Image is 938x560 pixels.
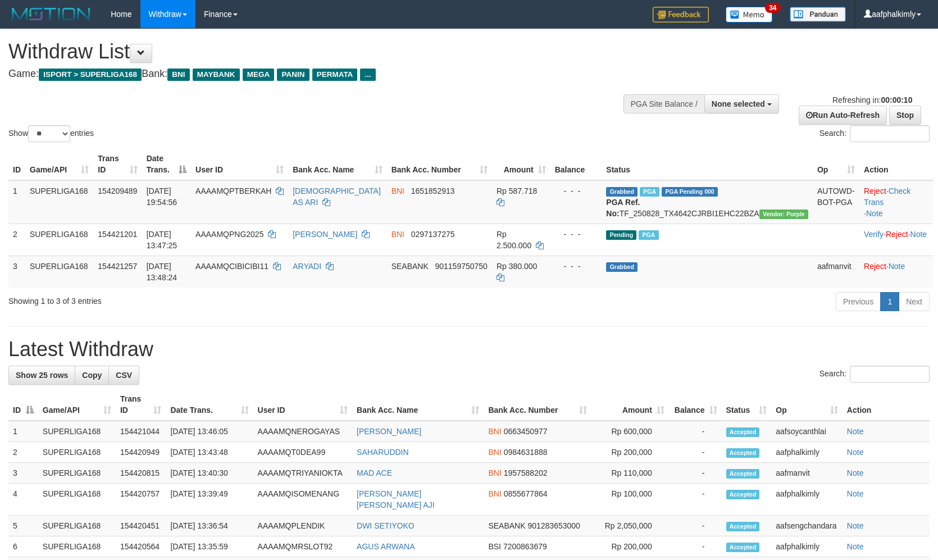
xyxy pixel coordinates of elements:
th: Action [859,148,933,180]
td: 154420815 [116,463,166,484]
td: Rp 2,050,000 [591,516,669,536]
a: Show 25 rows [8,366,75,385]
span: 154421257 [98,262,137,271]
td: - [669,536,722,557]
td: AAAAMQT0DEA99 [253,442,352,463]
img: Feedback.jpg [653,7,709,22]
th: Action [843,389,930,421]
td: AAAAMQPLENDIK [253,516,352,536]
td: AAAAMQTRIYANIOKTA [253,463,352,484]
td: - [669,421,722,442]
td: 3 [8,463,38,484]
img: panduan.png [790,7,846,22]
span: Copy 0855677864 to clipboard [504,489,548,498]
span: Rp 2.500.000 [497,230,531,250]
th: Bank Acc. Number: activate to sort column ascending [484,389,591,421]
div: - - - [555,229,598,240]
input: Search: [850,125,930,142]
a: [PERSON_NAME] [PERSON_NAME] AJI [357,489,434,509]
b: PGA Ref. No: [606,198,640,218]
span: BNI [488,448,501,457]
a: MAD ACE [357,468,392,477]
td: SUPERLIGA168 [38,421,116,442]
th: Status [602,148,813,180]
td: SUPERLIGA168 [25,224,93,256]
span: BNI [488,427,501,436]
a: DWI SETIYOKO [357,521,415,530]
button: None selected [704,94,779,113]
img: Button%20Memo.svg [726,7,773,22]
a: Next [899,292,930,311]
img: MOTION_logo.png [8,6,94,22]
span: BNI [391,230,404,239]
span: Rp 380.000 [497,262,537,271]
h1: Withdraw List [8,40,614,63]
th: Op: activate to sort column ascending [813,148,859,180]
td: SUPERLIGA168 [38,484,116,516]
td: 1 [8,421,38,442]
label: Search: [819,125,930,142]
span: None selected [712,99,765,108]
span: ... [360,69,375,81]
div: Showing 1 to 3 of 3 entries [8,291,383,307]
span: Copy 901283653000 to clipboard [527,521,580,530]
label: Show entries [8,125,94,142]
td: aafsengchandara [771,516,843,536]
a: Note [847,427,864,436]
th: Status: activate to sort column ascending [722,389,772,421]
td: · · [859,224,933,256]
td: Rp 200,000 [591,442,669,463]
span: BNI [167,69,189,81]
td: SUPERLIGA168 [38,536,116,557]
span: [DATE] 19:54:56 [147,186,177,207]
span: Copy [82,371,102,380]
span: AAAAMQPNG2025 [195,230,263,239]
span: Rp 587.718 [497,186,537,195]
th: Balance: activate to sort column ascending [669,389,722,421]
span: Accepted [726,490,760,499]
td: 2 [8,442,38,463]
td: [DATE] 13:35:59 [166,536,253,557]
input: Search: [850,366,930,383]
span: Accepted [726,448,760,458]
a: Reject [886,230,908,239]
a: [PERSON_NAME] [357,427,421,436]
label: Search: [819,366,930,383]
a: Check Trans [864,186,910,207]
a: Reject [864,186,886,195]
td: aafsoycanthlai [771,421,843,442]
a: Note [910,230,927,239]
th: ID [8,148,25,180]
span: Copy 0984631888 to clipboard [504,448,548,457]
th: Bank Acc. Number: activate to sort column ascending [387,148,492,180]
span: Copy 901159750750 to clipboard [435,262,487,271]
td: Rp 100,000 [591,484,669,516]
span: BNI [391,186,404,195]
td: SUPERLIGA168 [38,516,116,536]
span: BNI [488,468,501,477]
td: AAAAMQISOMENANG [253,484,352,516]
td: 154420564 [116,536,166,557]
span: [DATE] 13:47:25 [147,230,177,250]
td: [DATE] 13:40:30 [166,463,253,484]
a: 1 [880,292,899,311]
select: Showentries [28,125,70,142]
span: Copy 0663450977 to clipboard [504,427,548,436]
span: MAYBANK [193,69,240,81]
a: Verify [864,230,884,239]
th: User ID: activate to sort column ascending [253,389,352,421]
a: Previous [836,292,881,311]
td: Rp 200,000 [591,536,669,557]
span: PERMATA [312,69,358,81]
td: aafmanvit [813,256,859,288]
td: 154420949 [116,442,166,463]
th: Bank Acc. Name: activate to sort column ascending [288,148,386,180]
span: 154209489 [98,186,137,195]
td: [DATE] 13:46:05 [166,421,253,442]
th: ID: activate to sort column descending [8,389,38,421]
span: ISPORT > SUPERLIGA168 [39,69,142,81]
a: Copy [75,366,109,385]
span: AAAAMQPTBERKAH [195,186,271,195]
th: Amount: activate to sort column ascending [492,148,550,180]
th: Game/API: activate to sort column ascending [38,389,116,421]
